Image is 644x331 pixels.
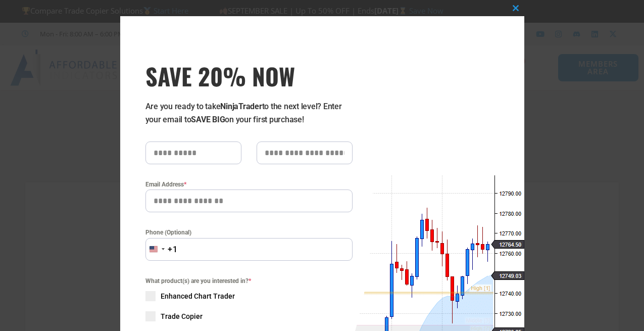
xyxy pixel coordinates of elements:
strong: SAVE BIG [191,115,225,124]
button: Selected country [145,238,178,261]
span: What product(s) are you interested in? [145,276,353,286]
label: Phone (Optional) [145,227,353,238]
strong: NinjaTrader [220,102,262,111]
span: Enhanced Chart Trader [161,291,235,301]
label: Trade Copier [145,311,353,321]
label: Enhanced Chart Trader [145,291,353,301]
p: Are you ready to take to the next level? Enter your email to on your first purchase! [145,100,353,126]
span: Trade Copier [161,311,203,321]
label: Email Address [145,179,353,190]
div: +1 [168,243,178,256]
h3: SAVE 20% NOW [145,62,353,90]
